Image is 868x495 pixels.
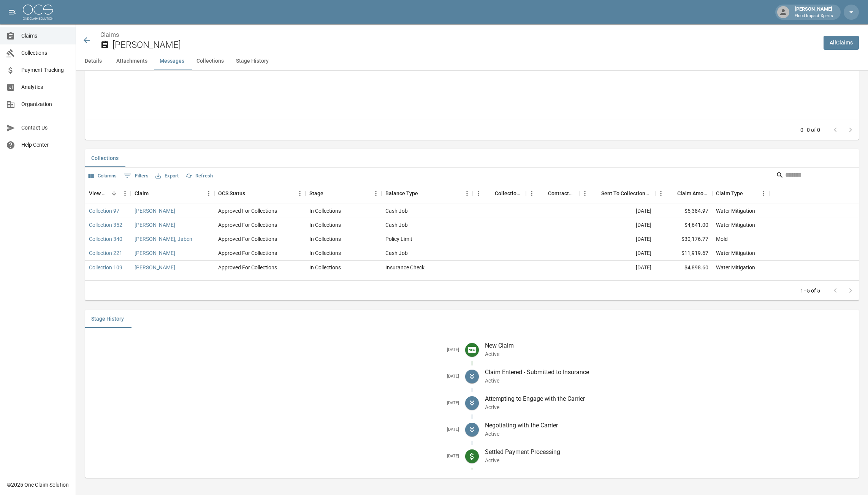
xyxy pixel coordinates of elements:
[91,427,459,433] h5: [DATE]
[655,232,712,246] div: $30,176.77
[591,188,601,199] button: Sort
[716,235,728,243] div: Mold
[76,52,110,70] button: Details
[154,52,190,70] button: Messages
[385,235,412,243] div: Policy Limit
[91,347,459,353] h5: [DATE]
[716,264,755,271] div: Water Mitigation
[712,183,769,204] div: Claim Type
[484,188,495,199] button: Sort
[579,204,655,218] div: [DATE]
[579,261,655,275] div: [DATE]
[548,183,575,204] div: Contractor Amount
[526,183,579,204] div: Contractor Amount
[382,183,473,204] div: Balance Type
[655,218,712,232] div: $4,641.00
[655,204,712,218] div: $5,384.97
[135,221,175,229] a: [PERSON_NAME]
[89,207,119,215] a: Collection 97
[485,430,853,438] p: Active
[795,13,833,19] p: Flood Impact Xperts
[485,377,853,384] p: Active
[21,66,70,74] span: Payment Tracking
[149,188,159,199] button: Sort
[89,249,122,257] a: Collection 221
[131,183,214,204] div: Claim
[109,188,119,199] button: Sort
[716,249,755,257] div: Water Mitigation
[23,5,53,20] img: ocs-logo-white-transparent.png
[485,457,853,464] p: Active
[85,183,131,204] div: View Collection
[385,249,408,257] div: Cash Job
[218,183,245,204] div: OCS Status
[190,52,230,70] button: Collections
[385,221,408,229] div: Cash Job
[655,246,712,260] div: $11,919.67
[485,368,853,377] p: Claim Entered - Submitted to Insurance
[89,183,109,204] div: View Collection
[122,170,150,182] button: Show filters
[21,49,70,57] span: Collections
[85,310,130,328] button: Stage History
[7,481,69,489] div: © 2025 One Claim Solution
[792,5,836,19] div: [PERSON_NAME]
[218,264,277,271] div: Approved For Collections
[655,261,712,275] div: $4,898.60
[100,31,119,38] a: Claims
[677,183,708,204] div: Claim Amount
[385,264,424,271] div: Insurance Check
[758,188,769,199] button: Menu
[309,264,341,271] div: In Collections
[21,32,70,40] span: Claims
[537,188,548,199] button: Sort
[306,183,382,204] div: Stage
[485,394,853,403] p: Attempting to Engage with the Carrier
[418,188,429,199] button: Sort
[230,52,275,70] button: Stage History
[776,169,857,183] div: Search
[655,188,667,199] button: Menu
[716,183,743,204] div: Claim Type
[218,249,277,257] div: Approved For Collections
[87,170,119,182] button: Select columns
[110,52,154,70] button: Attachments
[743,188,754,199] button: Sort
[385,207,408,215] div: Cash Job
[89,235,122,243] a: Collection 340
[245,188,256,199] button: Sort
[716,221,755,229] div: Water Mitigation
[218,221,277,229] div: Approved For Collections
[21,83,70,91] span: Analytics
[309,207,341,215] div: In Collections
[655,183,712,204] div: Claim Amount
[824,36,859,50] a: AllClaims
[309,183,323,204] div: Stage
[579,183,655,204] div: Sent To Collections Date
[579,218,655,232] div: [DATE]
[91,400,459,406] h5: [DATE]
[184,170,215,182] button: Refresh
[309,249,341,257] div: In Collections
[667,188,677,199] button: Sort
[203,188,214,199] button: Menu
[135,235,192,243] a: [PERSON_NAME], Jaben
[485,448,853,457] p: Settled Payment Processing
[89,221,122,229] a: Collection 352
[21,141,70,149] span: Help Center
[800,126,820,134] p: 0–0 of 0
[461,188,473,199] button: Menu
[485,341,853,350] p: New Claim
[579,246,655,260] div: [DATE]
[5,5,20,20] button: open drawer
[91,454,459,459] h5: [DATE]
[85,149,859,167] div: related-list tabs
[579,232,655,246] div: [DATE]
[135,207,175,215] a: [PERSON_NAME]
[495,183,522,204] div: Collections Fee
[85,149,125,167] button: Collections
[135,249,175,257] a: [PERSON_NAME]
[309,221,341,229] div: In Collections
[601,183,651,204] div: Sent To Collections Date
[112,40,817,51] h2: [PERSON_NAME]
